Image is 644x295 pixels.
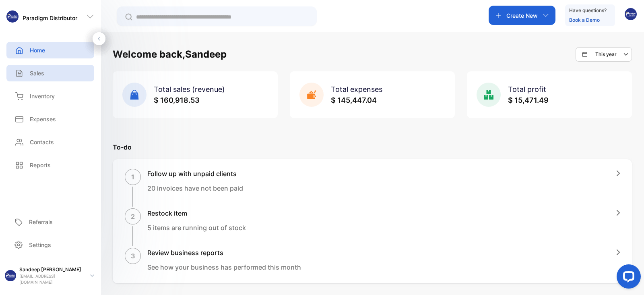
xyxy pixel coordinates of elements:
[30,161,51,169] p: Reports
[30,92,55,100] p: Inventory
[19,273,84,285] p: [EMAIL_ADDRESS][DOMAIN_NAME]
[30,46,45,54] p: Home
[595,51,617,58] p: This year
[113,142,632,152] p: To-do
[625,8,637,20] img: avatar
[147,208,246,218] h1: Restock item
[30,115,56,123] p: Expenses
[154,85,225,93] span: Total sales (revenue)
[331,96,377,104] span: $ 145,447.04
[30,138,54,146] p: Contacts
[508,96,549,104] span: $ 15,471.49
[147,183,243,193] p: 20 invoices have not been paid
[19,266,84,273] p: Sandeep [PERSON_NAME]
[331,85,382,93] span: Total expenses
[506,11,538,20] p: Create New
[610,261,644,295] iframe: LiveChat chat widget
[147,169,243,179] h1: Follow up with unpaid clients
[6,10,19,23] img: logo
[147,248,301,258] h1: Review business reports
[30,69,44,77] p: Sales
[131,251,135,261] p: 3
[23,14,77,22] p: Paradigm Distributor
[569,17,600,23] a: Book a Demo
[5,270,16,281] img: profile
[29,241,51,249] p: Settings
[508,85,546,93] span: Total profit
[576,47,632,62] button: This year
[147,262,301,272] p: See how your business has performed this month
[154,96,200,104] span: $ 160,918.53
[489,6,555,25] button: Create New
[113,47,227,62] h1: Welcome back, Sandeep
[625,6,637,25] button: avatar
[29,218,53,226] p: Referrals
[569,6,607,15] p: Have questions?
[147,223,246,233] p: 5 items are running out of stock
[131,172,134,182] p: 1
[131,212,135,221] p: 2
